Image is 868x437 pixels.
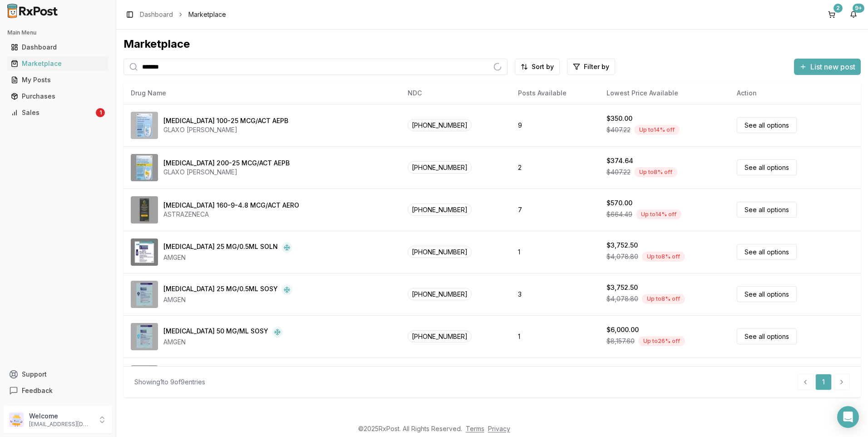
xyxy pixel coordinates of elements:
[7,104,108,121] a: Sales1
[511,189,599,231] td: 7
[853,4,864,13] div: 9+
[131,281,158,308] img: Enbrel 25 MG/0.5ML SOSY
[134,377,205,387] div: Showing 1 to 9 of 9 entries
[833,4,843,13] div: 2
[837,406,859,428] div: Open Intercom Messenger
[636,209,681,219] div: Up to 14 % off
[4,56,112,71] button: Marketplace
[737,328,797,344] a: See all options
[408,161,472,174] span: [PHONE_NUMBER]
[400,82,511,104] th: NDC
[4,4,62,18] img: RxPost Logo
[815,374,832,390] a: 1
[511,315,599,358] td: 1
[408,288,472,300] span: [PHONE_NUMBER]
[123,82,400,104] th: Drug Name
[131,365,158,392] img: Enbrel SureClick 50 MG/ML SOAJ
[638,336,685,346] div: Up to 26 % off
[794,63,861,72] a: List new post
[607,283,638,292] div: $3,752.50
[737,244,797,260] a: See all options
[4,40,112,55] button: Dashboard
[11,108,94,117] div: Sales
[511,231,599,273] td: 1
[7,39,108,55] a: Dashboard
[794,59,861,75] button: List new post
[7,55,108,72] a: Marketplace
[408,330,472,343] span: [PHONE_NUMBER]
[408,119,472,131] span: [PHONE_NUMBER]
[607,168,631,177] span: $407.22
[163,201,299,210] div: [MEDICAL_DATA] 160-9-4.8 MCG/ACT AERO
[188,10,226,19] span: Marketplace
[511,82,599,104] th: Posts Available
[11,92,105,101] div: Purchases
[163,338,283,347] div: AMGEN
[567,59,615,75] button: Filter by
[511,146,599,189] td: 2
[466,425,484,432] a: Terms
[163,168,290,177] div: GLAXO [PERSON_NAME]
[163,242,278,253] div: [MEDICAL_DATA] 25 MG/0.5ML SOLN
[163,210,299,219] div: ASTRAZENECA
[131,154,158,181] img: Breo Ellipta 200-25 MCG/ACT AEPB
[163,125,288,134] div: GLAXO [PERSON_NAME]
[131,238,158,266] img: Enbrel 25 MG/0.5ML SOLN
[634,125,680,135] div: Up to 14 % off
[488,425,510,432] a: Privacy
[4,73,112,87] button: My Posts
[599,82,730,104] th: Lowest Price Available
[607,125,631,134] span: $407.22
[123,37,861,51] div: Marketplace
[607,156,633,165] div: $374.64
[797,374,850,390] nav: pagination
[9,412,24,427] img: User avatar
[607,337,635,346] span: $8,157.60
[607,241,638,250] div: $3,752.50
[408,204,472,216] span: [PHONE_NUMBER]
[810,61,855,72] span: List new post
[607,294,638,303] span: $4,078.80
[7,88,108,104] a: Purchases
[4,89,112,104] button: Purchases
[131,112,158,139] img: Breo Ellipta 100-25 MCG/ACT AEPB
[511,358,599,400] td: 5
[511,104,599,146] td: 9
[634,167,677,177] div: Up to 8 % off
[824,7,839,22] button: 2
[846,7,861,22] button: 9+
[163,327,268,338] div: [MEDICAL_DATA] 50 MG/ML SOSY
[642,252,685,262] div: Up to 8 % off
[532,62,554,71] span: Sort by
[607,252,638,261] span: $4,078.80
[607,114,632,123] div: $350.00
[7,72,108,88] a: My Posts
[642,294,685,304] div: Up to 8 % off
[737,159,797,175] a: See all options
[584,62,609,71] span: Filter by
[163,284,278,295] div: [MEDICAL_DATA] 25 MG/0.5ML SOSY
[607,325,639,334] div: $6,000.00
[96,108,105,117] div: 1
[515,59,560,75] button: Sort by
[11,59,105,68] div: Marketplace
[607,210,632,219] span: $664.49
[737,202,797,218] a: See all options
[131,196,158,223] img: Breztri Aerosphere 160-9-4.8 MCG/ACT AERO
[7,29,108,36] h2: Main Menu
[511,273,599,315] td: 3
[4,366,112,382] button: Support
[29,421,92,428] p: [EMAIL_ADDRESS][DOMAIN_NAME]
[11,75,105,84] div: My Posts
[163,253,292,262] div: AMGEN
[4,105,112,120] button: Sales1
[140,10,173,19] a: Dashboard
[140,10,226,19] nav: breadcrumb
[163,159,290,168] div: [MEDICAL_DATA] 200-25 MCG/ACT AEPB
[737,286,797,302] a: See all options
[11,43,105,52] div: Dashboard
[163,116,288,125] div: [MEDICAL_DATA] 100-25 MCG/ACT AEPB
[131,323,158,350] img: Enbrel 50 MG/ML SOSY
[29,412,92,421] p: Welcome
